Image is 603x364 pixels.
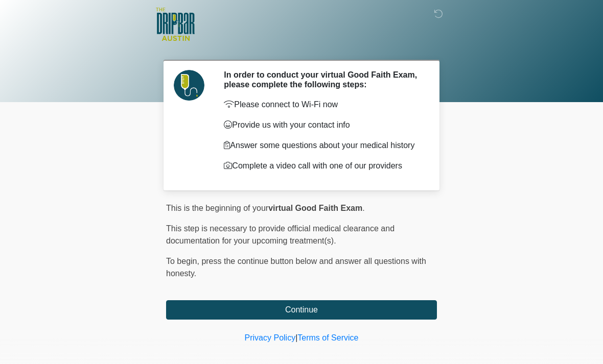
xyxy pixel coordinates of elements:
p: Please connect to Wi-Fi now [224,99,422,111]
a: Terms of Service [297,333,358,342]
span: To begin, [166,257,201,265]
img: Agent Avatar [174,70,204,101]
span: This step is necessary to provide official medical clearance and documentation for your upcoming ... [166,224,395,245]
p: Complete a video call with one of our providers [224,160,422,172]
h2: In order to conduct your virtual Good Faith Exam, please complete the following steps: [224,70,422,89]
span: This is the beginning of your [166,204,268,212]
img: The DRIPBaR - Austin The Domain Logo [156,8,195,41]
p: Answer some questions about your medical history [224,139,422,152]
span: . [362,204,364,212]
a: Privacy Policy [245,333,296,342]
strong: virtual Good Faith Exam [268,204,362,212]
button: Continue [166,300,437,320]
span: press the continue button below and answer all questions with honesty. [166,257,426,278]
a: | [295,333,297,342]
p: Provide us with your contact info [224,119,422,131]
